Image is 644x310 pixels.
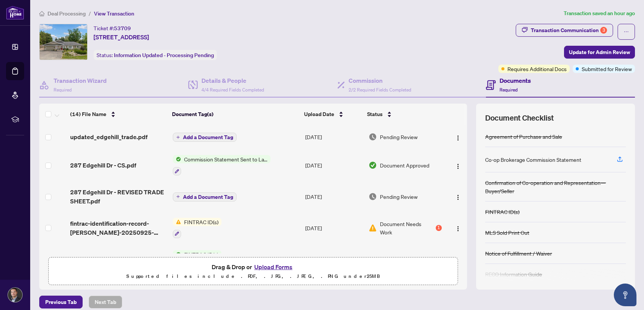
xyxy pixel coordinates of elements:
span: 53709 [114,25,131,32]
span: FINTRAC ID(s) [181,218,221,226]
span: 287 Edgehill Dr - REVISED TRADE SHEET.pdf [70,188,167,206]
li: / [89,9,91,18]
span: 4/4 Required Fields Completed [201,87,264,93]
div: Status: [94,50,217,60]
span: Deal Processing [48,10,86,17]
span: FINTRAC ID(s) [181,250,221,259]
span: Previous Tab [45,296,77,308]
div: FINTRAC ID(s) [485,208,520,216]
img: Status Icon [173,218,181,226]
th: (14) File Name [67,104,169,125]
div: Confirmation of Co-operation and Representation—Buyer/Seller [485,178,626,195]
img: logo [6,6,24,20]
div: Co-op Brokerage Commission Statement [485,155,581,164]
button: Status IconFINTRAC ID(s) [173,218,221,238]
span: ellipsis [624,29,629,34]
span: updated_edgehill_trade.pdf [70,132,148,141]
span: Add a Document Tag [183,135,233,140]
h4: Transaction Wizard [54,76,107,85]
span: Upload Date [304,110,334,118]
span: Document Needs Work [380,220,434,236]
button: Status IconCommission Statement Sent to Lawyer [173,155,271,175]
div: Transaction Communication [531,24,607,36]
span: Information Updated - Processing Pending [114,52,214,59]
button: Open asap [614,284,636,306]
span: View Transaction [94,10,134,17]
button: Logo [452,191,464,203]
button: Logo [452,131,464,143]
button: Add a Document Tag [173,133,237,142]
span: plus [176,135,180,139]
article: Transaction saved an hour ago [564,9,635,18]
span: Status [367,110,383,118]
span: [STREET_ADDRESS] [94,33,149,42]
img: Document Status [369,192,377,201]
button: Transaction Communication3 [516,24,613,37]
span: Document Approved [380,161,429,169]
div: Agreement of Purchase and Sale [485,132,562,141]
td: [DATE] [302,244,366,277]
span: home [39,11,45,16]
span: Submitted for Review [582,65,632,73]
button: Previous Tab [39,296,83,308]
button: Add a Document Tag [173,132,237,142]
img: Logo [455,226,461,232]
img: Logo [455,163,461,169]
button: Add a Document Tag [173,192,237,201]
td: [DATE] [302,212,366,244]
span: Update for Admin Review [569,46,630,58]
span: Pending Review [380,192,418,201]
span: fintrac-identification-record-[PERSON_NAME]-20250925-122918.pdf [70,251,167,269]
button: Logo [452,222,464,234]
th: Document Tag(s) [169,104,301,125]
button: Next Tab [89,296,122,308]
span: Requires Additional Docs [507,65,567,73]
img: Logo [455,194,461,200]
div: 1 [436,225,442,231]
span: Drag & Drop orUpload FormsSupported files include .PDF, .JPG, .JPEG, .PNG under25MB [49,257,458,285]
span: Document Checklist [485,113,554,123]
div: 3 [600,27,607,34]
img: Logo [455,135,461,141]
h4: Commission [349,76,411,85]
img: Status Icon [173,155,181,163]
img: Document Status [369,133,377,141]
div: Ticket #: [94,24,131,33]
h4: Details & People [201,76,264,85]
button: Logo [452,159,464,171]
td: [DATE] [302,125,366,149]
div: Notice of Fulfillment / Waiver [485,249,552,257]
span: 287 Edgehill Dr - CS.pdf [70,161,136,170]
span: (14) File Name [70,110,106,118]
img: Document Status [369,161,377,169]
span: Pending Review [380,133,418,141]
button: Add a Document Tag [173,192,237,201]
p: Supported files include .PDF, .JPG, .JPEG, .PNG under 25 MB [53,272,453,281]
span: 2/2 Required Fields Completed [349,87,411,93]
img: Profile Icon [8,288,22,302]
th: Status [364,104,443,125]
img: Document Status [369,224,377,232]
span: fintrac-identification-record-[PERSON_NAME]-20250925-123616.pdf [70,219,167,237]
button: Update for Admin Review [564,46,635,59]
div: MLS Sold Print Out [485,228,529,237]
button: Upload Forms [252,262,295,272]
h4: Documents [500,76,531,85]
button: Status IconFINTRAC ID(s) [173,250,221,271]
span: Required [500,87,518,93]
span: Required [54,87,72,93]
img: IMG-S12393326_1.jpg [40,24,87,60]
span: plus [176,195,180,198]
span: Add a Document Tag [183,194,233,200]
td: [DATE] [302,149,366,181]
img: Status Icon [173,250,181,259]
span: Drag & Drop or [212,262,295,272]
td: [DATE] [302,181,366,212]
th: Upload Date [301,104,364,125]
span: Commission Statement Sent to Lawyer [181,155,271,163]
